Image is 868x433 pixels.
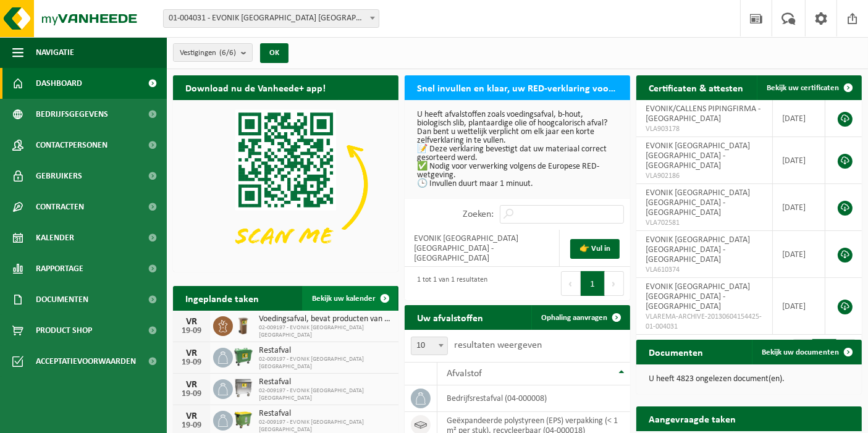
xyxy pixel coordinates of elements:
[649,375,849,384] p: U heeft 4823 ongelezen document(en).
[646,218,763,228] span: VLA702581
[36,222,74,253] span: Kalender
[179,421,204,430] div: 19-09
[36,99,108,130] span: Bedrijfsgegevens
[36,253,83,284] span: Rapportage
[541,314,607,322] span: Ophaling aanvragen
[173,75,338,99] h2: Download nu de Vanheede+ app!
[773,100,825,137] td: [DATE]
[773,184,825,231] td: [DATE]
[179,327,204,335] div: 19-09
[233,377,254,398] img: WB-1100-GAL-GY-04
[179,348,204,358] div: VR
[646,265,763,275] span: VLA610374
[164,10,379,27] span: 01-004031 - EVONIK ANTWERPEN NV - ANTWERPEN
[646,188,750,217] span: EVONIK [GEOGRAPHIC_DATA] [GEOGRAPHIC_DATA] - [GEOGRAPHIC_DATA]
[447,369,482,379] span: Afvalstof
[757,75,861,100] a: Bekijk uw certificaten
[36,68,82,99] span: Dashboard
[260,43,289,63] button: OK
[36,284,88,315] span: Documenten
[636,75,756,99] h2: Certificaten & attesten
[561,271,581,296] button: Previous
[411,337,448,355] span: 10
[259,314,392,324] span: Voedingsafval, bevat producten van dierlijke oorsprong, onverpakt, categorie 3
[179,411,204,421] div: VR
[773,231,825,278] td: [DATE]
[312,295,376,303] span: Bekijk uw kalender
[437,385,630,412] td: bedrijfsrestafval (04-000008)
[646,124,763,134] span: VLA903178
[411,270,487,297] div: 1 tot 1 van 1 resultaten
[646,171,763,181] span: VLA902186
[36,161,82,191] span: Gebruikers
[259,356,392,371] span: 02-009197 - EVONIK [GEOGRAPHIC_DATA] [GEOGRAPHIC_DATA]
[36,130,107,161] span: Contactpersonen
[302,286,397,311] a: Bekijk uw kalender
[259,387,392,402] span: 02-009197 - EVONIK [GEOGRAPHIC_DATA] [GEOGRAPHIC_DATA]
[259,346,392,356] span: Restafval
[636,340,715,364] h2: Documenten
[259,377,392,387] span: Restafval
[646,312,763,332] span: VLAREMA-ARCHIVE-20130604154425-01-004031
[411,337,447,355] span: 10
[233,409,254,430] img: WB-1100-HPE-GN-50
[179,317,204,327] div: VR
[581,271,605,296] button: 1
[233,346,254,367] img: WB-0660-HPE-GN-01
[36,346,136,377] span: Acceptatievoorwaarden
[646,235,750,264] span: EVONIK [GEOGRAPHIC_DATA] [GEOGRAPHIC_DATA] - [GEOGRAPHIC_DATA]
[259,409,392,419] span: Restafval
[646,104,761,124] span: EVONIK/CALLENS PIPINGFIRMA - [GEOGRAPHIC_DATA]
[179,358,204,367] div: 19-09
[173,43,253,62] button: Vestigingen(6/6)
[233,314,254,335] img: WB-0140-HPE-BN-01
[179,380,204,390] div: VR
[417,111,618,188] p: U heeft afvalstoffen zoals voedingsafval, b-hout, biologisch slib, plantaardige olie of hoogcalor...
[36,37,74,68] span: Navigatie
[180,44,236,62] span: Vestigingen
[570,239,620,259] a: 👉 Vul in
[259,324,392,339] span: 02-009197 - EVONIK [GEOGRAPHIC_DATA] [GEOGRAPHIC_DATA]
[646,282,750,311] span: EVONIK [GEOGRAPHIC_DATA] [GEOGRAPHIC_DATA] - [GEOGRAPHIC_DATA]
[219,49,236,57] count: (6/6)
[405,230,560,267] td: EVONIK [GEOGRAPHIC_DATA] [GEOGRAPHIC_DATA] - [GEOGRAPHIC_DATA]
[179,390,204,398] div: 19-09
[36,315,92,346] span: Product Shop
[454,340,542,350] label: resultaten weergeven
[605,271,624,296] button: Next
[752,340,861,364] a: Bekijk uw documenten
[636,406,748,431] h2: Aangevraagde taken
[773,278,825,335] td: [DATE]
[762,348,839,356] span: Bekijk uw documenten
[773,137,825,184] td: [DATE]
[405,75,630,99] h2: Snel invullen en klaar, uw RED-verklaring voor 2025
[163,9,379,28] span: 01-004031 - EVONIK ANTWERPEN NV - ANTWERPEN
[646,141,750,170] span: EVONIK [GEOGRAPHIC_DATA] [GEOGRAPHIC_DATA] - [GEOGRAPHIC_DATA]
[173,100,398,269] img: Download de VHEPlus App
[173,286,271,310] h2: Ingeplande taken
[767,84,839,92] span: Bekijk uw certificaten
[36,191,84,222] span: Contracten
[405,305,495,329] h2: Uw afvalstoffen
[463,210,494,220] label: Zoeken:
[531,305,629,330] a: Ophaling aanvragen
